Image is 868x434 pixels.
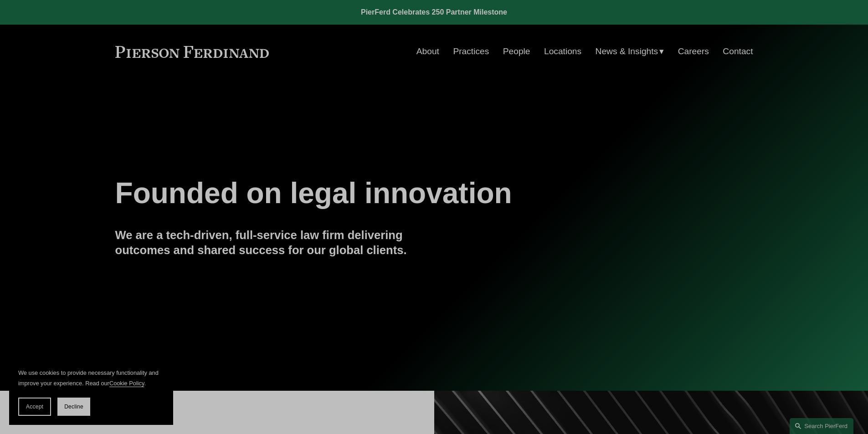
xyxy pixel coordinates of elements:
[26,403,43,410] span: Accept
[64,403,83,410] span: Decline
[18,398,51,416] button: Accept
[678,43,709,60] a: Careers
[109,380,144,387] a: Cookie Policy
[453,43,489,60] a: Practices
[57,398,90,416] button: Decline
[596,43,664,60] a: folder dropdown
[790,418,853,434] a: Search this site
[544,43,581,60] a: Locations
[416,43,439,60] a: About
[723,43,753,60] a: Contact
[503,43,530,60] a: People
[18,368,164,388] p: We use cookies to provide necessary functionality and improve your experience. Read our .
[115,177,647,210] h1: Founded on legal innovation
[115,228,434,257] h4: We are a tech-driven, full-service law firm delivering outcomes and shared success for our global...
[596,44,658,60] span: News & Insights
[9,358,173,425] section: Cookie banner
